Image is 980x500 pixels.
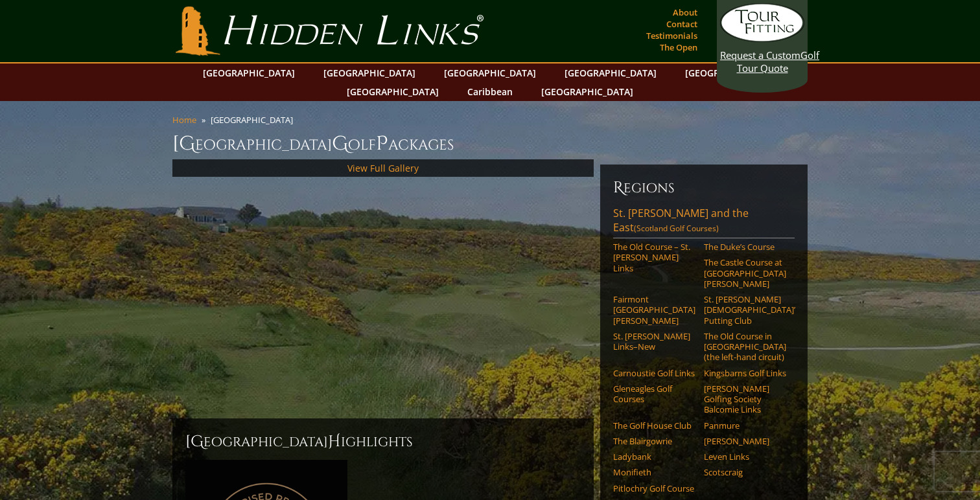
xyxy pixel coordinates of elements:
a: The Old Course in [GEOGRAPHIC_DATA] (the left-hand circuit) [704,331,786,363]
a: Ladybank [613,451,695,462]
a: Contact [663,15,701,33]
span: (Scotland Golf Courses) [634,223,719,234]
span: G [332,131,348,157]
a: The Duke’s Course [704,242,786,252]
h2: [GEOGRAPHIC_DATA] ighlights [185,431,581,452]
a: Fairmont [GEOGRAPHIC_DATA][PERSON_NAME] [613,294,695,326]
a: Gleneagles Golf Courses [613,383,695,405]
a: [GEOGRAPHIC_DATA] [340,82,445,101]
a: St. [PERSON_NAME] Links–New [613,331,695,352]
a: Request a CustomGolf Tour Quote [720,3,804,74]
a: [GEOGRAPHIC_DATA] [558,63,663,82]
a: The Old Course – St. [PERSON_NAME] Links [613,242,695,273]
a: View Full Gallery [347,162,419,174]
a: Pitlochry Golf Course [613,483,695,494]
a: About [670,3,701,21]
a: The Blairgowrie [613,436,695,446]
a: Kingsbarns Golf Links [704,368,786,378]
a: The Castle Course at [GEOGRAPHIC_DATA][PERSON_NAME] [704,257,786,289]
a: Panmure [704,420,786,431]
li: [GEOGRAPHIC_DATA] [211,114,298,126]
a: Testimonials [643,27,701,45]
a: Caribbean [461,82,519,101]
a: [PERSON_NAME] [704,436,786,446]
a: [GEOGRAPHIC_DATA] [679,63,784,82]
span: P [376,131,388,157]
a: St. [PERSON_NAME] [DEMOGRAPHIC_DATA]’ Putting Club [704,294,786,326]
a: The Open [657,38,701,56]
a: [GEOGRAPHIC_DATA] [317,63,422,82]
a: Carnoustie Golf Links [613,368,695,378]
span: Request a Custom [720,49,800,62]
a: Leven Links [704,451,786,462]
span: H [328,431,341,452]
a: [GEOGRAPHIC_DATA] [437,63,542,82]
a: Monifieth [613,467,695,477]
a: [GEOGRAPHIC_DATA] [535,82,640,101]
h1: [GEOGRAPHIC_DATA] olf ackages [172,131,808,157]
h6: Regions [613,177,795,198]
a: [GEOGRAPHIC_DATA] [196,63,301,82]
a: Scotscraig [704,467,786,477]
a: St. [PERSON_NAME] and the East(Scotland Golf Courses) [613,206,795,238]
a: [PERSON_NAME] Golfing Society Balcomie Links [704,383,786,415]
a: The Golf House Club [613,420,695,431]
a: Home [172,114,196,126]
